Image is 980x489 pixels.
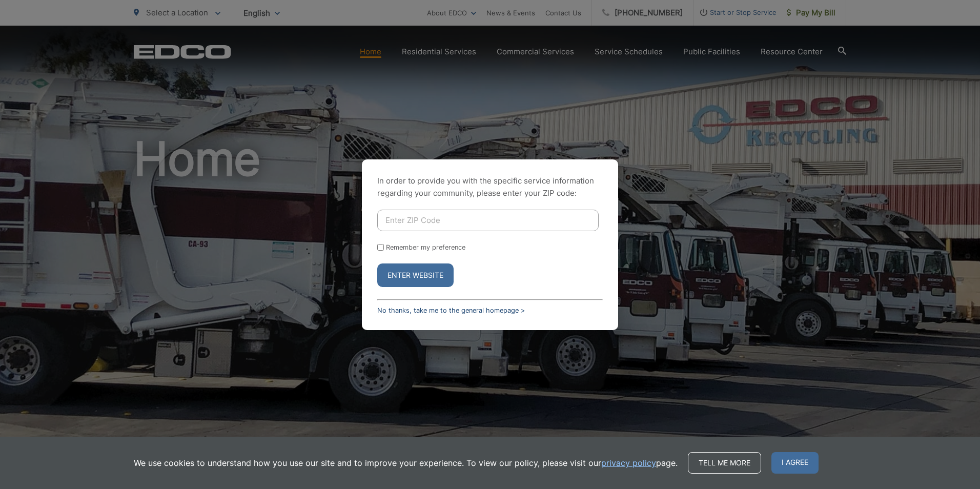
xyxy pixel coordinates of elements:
label: Remember my preference [386,243,465,251]
input: Enter ZIP Code [377,210,599,231]
a: privacy policy [601,457,656,469]
button: Enter Website [377,263,454,287]
p: We use cookies to understand how you use our site and to improve your experience. To view our pol... [134,457,678,469]
a: No thanks, take me to the general homepage > [377,307,525,314]
span: I agree [771,452,819,474]
p: In order to provide you with the specific service information regarding your community, please en... [377,175,603,199]
a: Tell me more [688,452,761,474]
